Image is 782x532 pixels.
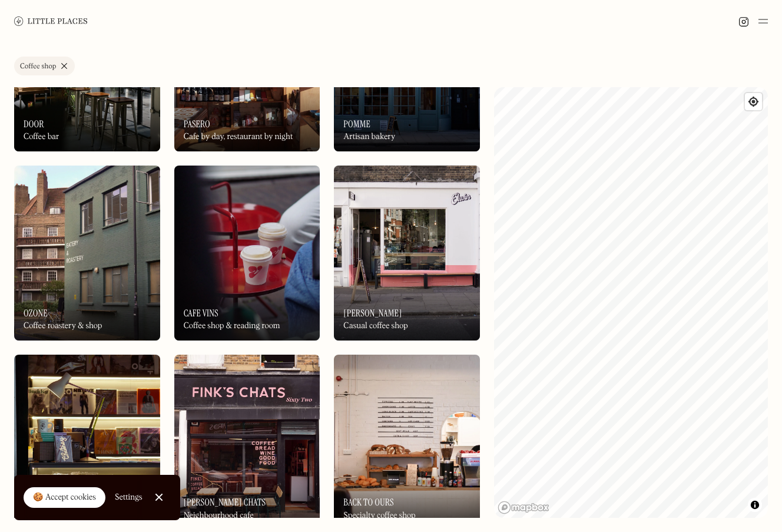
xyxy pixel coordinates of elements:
span: Toggle attribution [751,498,758,511]
img: Back to Ours [334,355,480,530]
div: Coffee shop [20,63,56,70]
div: Specialty coffee shop [343,511,415,521]
a: OzoneOzoneOzoneCoffee roastery & shop [14,166,160,341]
img: News & Coffee [14,355,160,530]
a: Settings [115,484,143,511]
div: Coffee bar [24,132,59,142]
div: 🍪 Accept cookies [33,492,96,504]
h3: Ozone [24,308,48,319]
a: Mapbox homepage [498,501,549,514]
a: Cafe VinsCafe VinsCafe VinsCoffee shop & reading room [174,166,320,341]
a: ElwinElwin[PERSON_NAME]Casual coffee shop [334,166,480,341]
div: Close Cookie Popup [158,497,159,498]
button: Find my location [745,93,762,110]
h3: Back to Ours [343,497,394,508]
h3: Pomme [343,118,370,130]
a: Close Cookie Popup [147,485,171,509]
a: Coffee shop [14,57,75,75]
h3: Door [24,118,44,130]
h3: [PERSON_NAME] Chats [184,497,266,508]
h3: Cafe Vins [184,308,218,319]
div: Coffee shop & reading room [184,321,280,331]
img: Fink's Chats [174,355,320,530]
img: Elwin [334,166,480,341]
div: Neighbourhood cafe [184,511,254,521]
div: Settings [115,493,143,501]
h3: Pasero [184,118,210,130]
a: Back to OursBack to OursBack to OursSpecialty coffee shop [334,355,480,530]
div: Cafe by day, restaurant by night [184,132,293,142]
img: Ozone [14,166,160,341]
div: Coffee roastery & shop [24,321,102,331]
canvas: Map [494,87,768,518]
div: Artisan bakery [343,132,395,142]
a: 🍪 Accept cookies [24,487,105,508]
button: Toggle attribution [748,498,762,512]
h3: [PERSON_NAME] [343,308,402,319]
img: Cafe Vins [174,166,320,341]
a: Fink's ChatsFink's Chats[PERSON_NAME] ChatsNeighbourhood cafe [174,355,320,530]
div: Casual coffee shop [343,321,407,331]
a: News & CoffeeNews & CoffeeNews & CoffeeUnusual place for coffee and curated reads to-go [14,355,160,530]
